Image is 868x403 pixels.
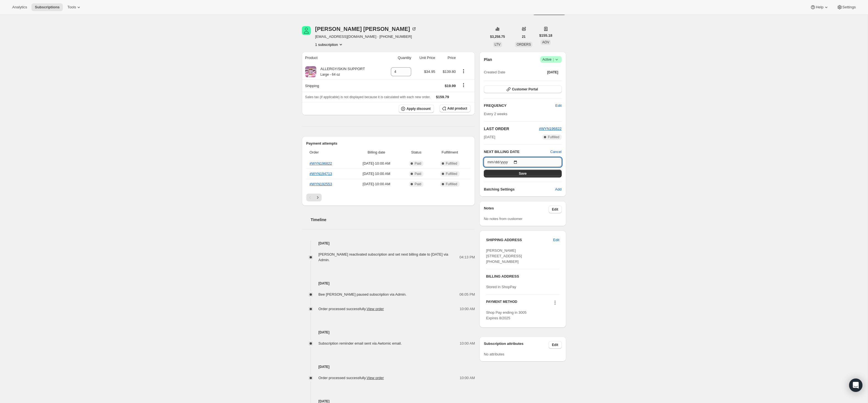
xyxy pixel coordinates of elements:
[484,187,555,192] h6: Batching Settings
[12,5,27,9] span: Analytics
[406,107,431,111] span: Apply discount
[306,194,471,201] nav: Pagination
[67,5,76,9] span: Tools
[353,161,400,166] span: [DATE] · 10:00 AM
[522,34,526,39] span: 21
[35,5,60,9] span: Subscriptions
[319,252,448,262] span: [PERSON_NAME] reactivated subscription and set next billing date to [DATE] via Admin.
[315,26,417,32] div: [PERSON_NAME] [PERSON_NAME]
[399,105,434,113] button: Apply discount
[460,375,475,381] span: 10:00 AM
[548,135,559,139] span: Fulfilled
[459,82,468,88] button: Shipping actions
[553,57,554,62] span: |
[320,73,340,76] small: Large - 64 oz
[517,43,531,46] span: ORDERS
[484,126,539,132] h2: LAST ORDER
[552,101,565,110] button: Edit
[459,68,468,74] button: Product actions
[302,330,475,335] h4: [DATE]
[484,112,507,116] span: Every 2 weeks
[446,172,457,176] span: Fulfilled
[486,248,522,264] span: [PERSON_NAME] [STREET_ADDRESS] [PHONE_NUMBER]
[305,66,316,77] img: product img
[519,171,527,176] span: Save
[486,300,517,307] h3: PAYMENT METHOD
[413,52,437,64] th: Unit Price
[415,172,421,176] span: Paid
[437,52,457,64] th: Price
[842,5,856,9] span: Settings
[302,80,383,92] th: Shipping
[544,68,562,76] button: [DATE]
[314,194,322,201] button: Next
[549,341,562,349] button: Edit
[484,170,561,177] button: Save
[445,84,456,88] span: $19.99
[550,149,561,155] button: Cancel
[319,307,384,311] span: Order processed successfully.
[555,103,561,108] span: Edit
[383,52,413,64] th: Quantity
[302,26,311,35] span: Lisa Mitchell
[367,376,384,380] a: View order
[816,5,823,9] span: Help
[484,352,504,356] span: No attributes
[849,379,862,392] div: Open Intercom Messenger
[446,161,457,166] span: Fulfilled
[302,364,475,370] h4: [DATE]
[512,87,538,92] span: Customer Portal
[440,105,470,112] button: Add product
[555,187,561,192] span: Add
[519,33,529,41] button: 21
[319,341,402,345] span: Subscription reminder email sent via Awtomic email.
[424,70,435,74] span: $34.95
[305,95,431,99] span: Sales tax (if applicable) is not displayed because it is calculated with each new order.
[460,254,475,260] span: 04:13 PM
[433,150,467,155] span: Fulfillment
[542,57,559,62] span: Active
[486,237,553,243] h3: SHIPPING ADDRESS
[807,3,832,11] button: Help
[542,40,549,44] span: AOV
[316,66,365,77] div: ALLERGY/SKIN SUPPORT
[9,3,30,11] button: Analytics
[486,285,516,289] span: Stored in ShopPay
[403,150,429,155] span: Status
[484,206,549,213] h3: Notes
[486,310,526,320] span: Shop Pay ending in 3005 Expires 8/2025
[539,33,552,38] span: $155.18
[552,343,558,347] span: Edit
[460,292,475,297] span: 06:05 PM
[353,150,400,155] span: Billing date
[484,134,495,140] span: [DATE]
[553,237,559,243] span: Edit
[436,95,449,99] span: $159.79
[447,106,467,111] span: Add product
[306,141,471,146] h2: Payment attempts
[484,70,505,75] span: Created Date
[302,281,475,286] h4: [DATE]
[539,127,562,131] a: #WYN196822
[446,182,457,186] span: Fulfilled
[315,34,417,39] span: [EMAIL_ADDRESS][DOMAIN_NAME] · [PHONE_NUMBER]
[302,52,383,64] th: Product
[550,236,563,244] button: Edit
[547,70,558,75] span: [DATE]
[486,274,559,279] h3: BILLING ADDRESS
[484,103,555,108] h2: FREQUENCY
[353,171,400,177] span: [DATE] · 10:00 AM
[353,181,400,187] span: [DATE] · 10:00 AM
[310,182,332,186] a: #WYN192553
[311,217,475,222] h2: Timeline
[549,206,562,213] button: Edit
[443,70,456,74] span: $139.80
[64,3,85,11] button: Tools
[319,292,406,296] span: Bee [PERSON_NAME] paused subscription via Admin.
[539,126,562,132] button: #WYN196822
[460,306,475,312] span: 10:00 AM
[415,161,421,166] span: Paid
[490,34,505,39] span: $3,258.75
[367,307,384,311] a: View order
